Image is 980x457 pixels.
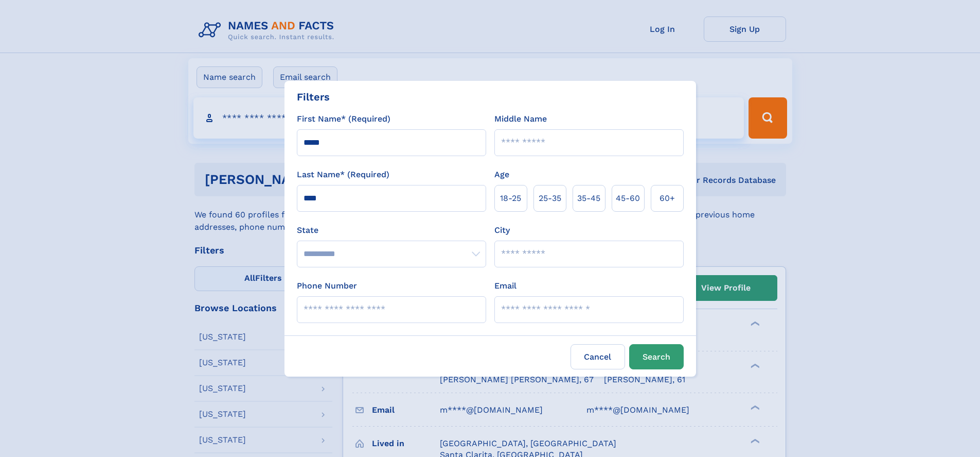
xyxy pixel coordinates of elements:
[660,192,675,205] span: 60+
[297,224,486,236] label: State
[539,192,561,205] span: 25‑35
[494,168,509,181] label: Age
[297,113,390,125] label: First Name* (Required)
[297,280,357,292] label: Phone Number
[494,280,516,292] label: Email
[616,192,640,205] span: 45‑60
[494,224,510,236] label: City
[494,113,547,125] label: Middle Name
[297,89,330,105] div: Filters
[571,344,625,369] label: Cancel
[297,168,389,181] label: Last Name* (Required)
[500,192,521,205] span: 18‑25
[577,192,600,205] span: 35‑45
[629,344,684,369] button: Search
